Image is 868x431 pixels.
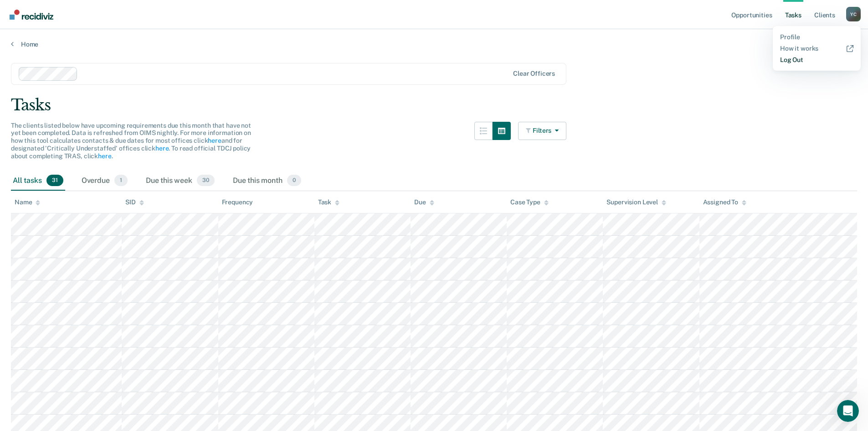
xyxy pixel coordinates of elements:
[846,7,861,21] div: Y C
[155,145,169,152] a: here
[837,400,859,422] iframe: Intercom live chat
[15,198,40,206] div: Name
[414,198,434,206] div: Due
[846,7,861,21] button: Profile dropdown button
[11,40,857,48] a: Home
[231,171,303,191] div: Due this month0
[114,175,128,187] span: 1
[222,198,253,206] div: Frequency
[318,198,339,206] div: Task
[11,122,251,160] span: The clients listed below have upcoming requirements due this month that have not yet been complet...
[510,198,549,206] div: Case Type
[513,70,555,78] div: Clear officers
[518,122,566,140] button: Filters
[10,10,53,20] img: Recidiviz
[11,96,857,114] div: Tasks
[98,152,111,160] a: here
[197,175,215,187] span: 30
[287,175,301,187] span: 0
[11,171,65,191] div: All tasks31
[208,137,221,144] a: here
[703,198,746,206] div: Assigned To
[606,198,666,206] div: Supervision Level
[144,171,216,191] div: Due this week30
[780,56,853,64] a: Log Out
[780,33,853,41] a: Profile
[80,171,129,191] div: Overdue1
[46,175,63,187] span: 31
[780,45,853,52] a: How it works
[125,198,144,206] div: SID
